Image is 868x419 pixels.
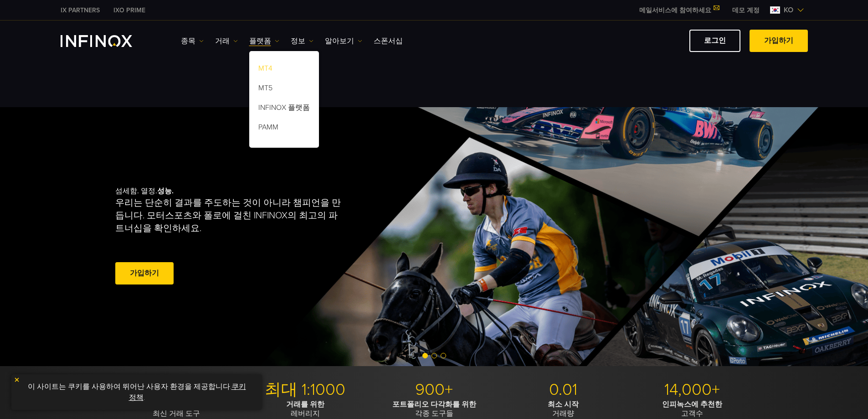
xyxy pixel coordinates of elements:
p: 14,000+ [631,380,753,400]
strong: 인피녹스에 추천한 [662,400,722,409]
strong: 포트폴리오 다각화를 위한 [392,400,476,409]
a: INFINOX Logo [61,35,154,47]
a: 가입하기 [750,30,808,52]
a: INFINOX 플랫폼 [249,99,319,119]
a: MT4 [249,60,319,80]
a: INFINOX MENU [725,5,766,15]
a: 가입하기 [115,262,174,285]
p: 각종 도구들 [373,400,495,418]
p: 0.01 [502,380,624,400]
p: 레버리지 [244,400,366,418]
a: 로그인 [689,30,740,52]
p: 우리는 단순히 결과를 주도하는 것이 아니라 챔피언을 만듭니다. 모터스포츠와 폴로에 걸친 INFINOX의 최고의 파트너십을 확인하세요. [115,197,345,235]
a: 정보 [291,36,313,47]
a: 스폰서십 [374,36,403,47]
p: 이 사이트는 쿠키를 사용하여 뛰어난 사용자 환경을 제공합니다. . [16,379,257,405]
span: ko [780,5,797,16]
a: PAMM [249,119,319,139]
strong: 성능. [157,186,174,196]
div: 섬세함. 열정. [115,172,402,301]
strong: 최소 시작 [548,400,579,409]
span: Go to slide 3 [441,353,446,358]
p: 고객수 [631,400,753,418]
img: yellow close icon [14,377,20,383]
a: 메일서비스에 참여하세요 [632,6,725,14]
p: 최대 1:1000 [244,380,366,400]
p: 900+ [373,380,495,400]
a: MT5 [249,80,319,99]
span: Go to slide 2 [431,353,437,358]
a: 거래 [215,36,238,47]
a: INFINOX [54,5,107,15]
a: 알아보기 [325,36,362,47]
a: INFINOX [107,5,152,15]
a: 종목 [181,36,204,47]
p: 거래량 [502,400,624,418]
strong: 거래를 위한 [286,400,324,409]
a: 플랫폼 [249,36,279,47]
span: Go to slide 1 [422,353,428,358]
